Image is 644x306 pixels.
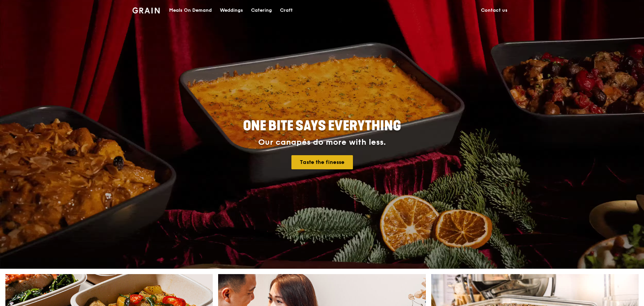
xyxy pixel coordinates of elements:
[477,0,512,20] a: Contact us
[291,155,353,169] a: Taste the finesse
[251,0,272,20] div: Catering
[132,7,160,13] img: Grain
[169,0,212,20] div: Meals On Demand
[276,0,297,20] a: Craft
[243,118,401,134] span: ONE BITE SAYS EVERYTHING
[201,138,443,147] div: Our canapés do more with less.
[247,0,276,20] a: Catering
[280,0,293,20] div: Craft
[220,0,243,20] div: Weddings
[216,0,247,20] a: Weddings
